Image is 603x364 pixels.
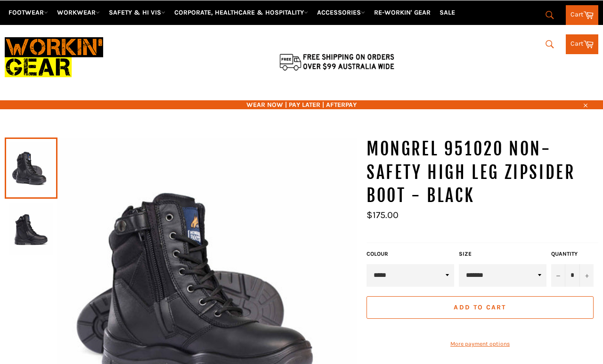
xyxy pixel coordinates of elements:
[566,34,598,54] a: Cart
[579,264,594,287] button: Increase item quantity by one
[367,210,399,220] span: $175.00
[551,250,594,258] label: Quantity
[313,4,369,21] a: ACCESSORIES
[459,250,546,258] label: Size
[566,5,598,25] a: Cart
[5,100,598,109] span: WEAR NOW | PAY LATER | AFTERPAY
[551,264,565,287] button: Reduce item quantity by one
[278,52,396,72] img: Flat $9.95 shipping Australia wide
[5,31,103,84] img: Workin Gear leaders in Workwear, Safety Boots, PPE, Uniforms. Australia's No.1 in Workwear
[367,138,598,208] h1: MONGREL 951020 Non-Safety High Leg Zipsider Boot - Black
[53,4,104,21] a: WORKWEAR
[5,4,52,21] a: FOOTWEAR
[367,250,454,258] label: COLOUR
[367,296,594,319] button: Add to Cart
[367,340,594,348] a: More payment options
[454,303,506,311] span: Add to Cart
[370,4,434,21] a: RE-WORKIN' GEAR
[436,4,459,21] a: SALE
[171,4,312,21] a: CORPORATE, HEALTHCARE & HOSPITALITY
[9,203,53,255] img: MONGREL 951020 Non-Safety High Leg Zipsider Boot - Black - Workin' Gear
[105,4,169,21] a: SAFETY & HI VIS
